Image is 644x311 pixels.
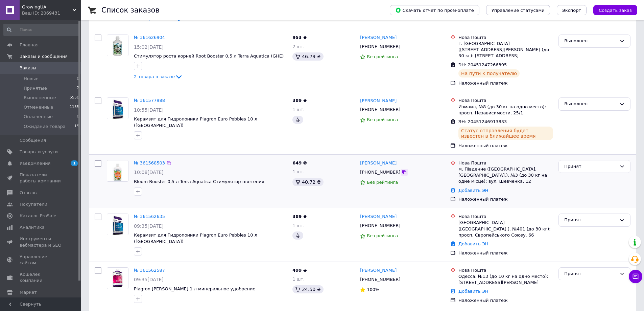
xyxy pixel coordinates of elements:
span: Маркет [20,289,37,295]
span: Отзывы [20,190,38,196]
span: Уведомления [20,160,50,166]
img: Фото товару [107,268,128,289]
span: Инструменты вебмастера и SEO [20,236,63,248]
span: 10:55[DATE] [134,107,164,113]
a: Bloom Booster 0,5 л Terra Aquatica Стимулятор цветения [134,179,264,184]
span: Экспорт [562,8,581,13]
div: Ваш ID: 2069431 [22,10,81,16]
span: 1 [71,160,78,166]
img: Фото товару [107,35,128,56]
span: Принятые [24,85,47,91]
span: 389 ₴ [292,98,307,103]
div: г. [GEOGRAPHIC_DATA] ([STREET_ADDRESS][PERSON_NAME] (до 30 кг): [STREET_ADDRESS] [458,41,553,59]
div: Нова Пошта [458,214,553,220]
a: [PERSON_NAME] [360,267,397,274]
a: [PERSON_NAME] [360,160,397,166]
button: Создать заказ [593,5,637,15]
span: 10:08[DATE] [134,170,164,175]
a: Фото товару [107,97,128,119]
div: Наложенный платеж [458,80,553,86]
span: 2 товара в заказе [134,17,175,22]
div: Наложенный платеж [458,196,553,202]
span: 1 шт. [292,169,305,174]
div: [PHONE_NUMBER] [359,42,402,51]
span: Управление сайтом [20,254,63,266]
div: Принят [564,217,617,224]
span: 1 шт. [292,223,305,228]
h1: Список заказов [101,6,160,14]
span: Новые [24,76,39,82]
a: Керамзит для Гидропоники Plagron Euro Pebbles 10 л ([GEOGRAPHIC_DATA]) [134,232,257,244]
div: 24.50 ₴ [292,285,323,293]
span: Аналитика [20,224,45,230]
div: Нова Пошта [458,267,553,273]
span: 2 товара в заказе [134,74,175,79]
span: Каталог ProSale [20,213,56,219]
div: [PHONE_NUMBER] [359,275,402,284]
a: 2 товара в заказе [134,74,183,79]
a: № 361562635 [134,214,165,219]
div: Наложенный платеж [458,297,553,304]
img: Фото товару [107,214,128,235]
a: № 361562587 [134,268,165,273]
span: Без рейтинга [367,117,398,122]
a: [PERSON_NAME] [360,214,397,220]
button: Экспорт [557,5,587,15]
span: 389 ₴ [292,214,307,219]
span: 1155 [70,104,79,110]
span: Оплаченные [24,114,53,120]
span: Ожидание товара [24,124,66,130]
div: Наложенный платеж [458,143,553,149]
span: 1 шт. [292,276,305,282]
span: Скачать отчет по пром-оплате [395,7,474,13]
a: Стимулятор роста корней Root Booster 0,5 л Terra Aquatica (GHE) [134,53,284,59]
div: Нова Пошта [458,97,553,104]
span: 0 [77,76,79,82]
a: Добавить ЭН [458,289,488,294]
div: Измаил, №8 (до 30 кг на одно место): просп. Независимости, 25/1 [458,104,553,116]
span: 953 ₴ [292,35,307,40]
div: [GEOGRAPHIC_DATA] ([GEOGRAPHIC_DATA].), №401 (до 30 кг): просп. Європейського Союзу, 66 [458,220,553,238]
a: Фото товару [107,267,128,289]
span: 09:35[DATE] [134,277,164,282]
a: Plagron [PERSON_NAME] 1 л минеральное удобрение [134,286,255,291]
a: № 361568503 [134,160,165,165]
span: GrowingUA [22,4,73,10]
a: 2 товара в заказе [134,16,183,21]
img: Фото товару [107,98,128,119]
span: 15 [74,124,79,130]
span: Главная [20,42,39,48]
div: Принят [564,270,617,277]
span: Покупатели [20,201,47,207]
div: Выполнен [564,38,617,45]
span: Отмененные [24,104,53,110]
a: № 361577988 [134,98,165,103]
span: 2 шт. [292,44,305,49]
span: Без рейтинга [367,54,398,59]
span: 7 [77,85,79,91]
a: Керамзит для Гидропоники Plagron Euro Pebbles 10 л ([GEOGRAPHIC_DATA]) [134,116,257,128]
input: Поиск [3,24,80,36]
a: Создать заказ [587,7,637,13]
button: Управление статусами [486,5,550,15]
img: Фото товару [107,160,128,181]
div: Статус отправления будет известен в ближайшее время [458,127,553,140]
div: 40.72 ₴ [292,178,323,186]
span: 100% [367,287,379,292]
div: м. Південне ([GEOGRAPHIC_DATA], [GEOGRAPHIC_DATA].), №3 (до 30 кг на одне місце): вул. Шевченка, 12 [458,166,553,185]
span: Заказы и сообщения [20,53,68,60]
span: Заказы [20,65,36,71]
a: [PERSON_NAME] [360,35,397,41]
a: Фото товару [107,214,128,235]
span: Выполненные [24,95,56,101]
div: Принят [564,163,617,170]
span: ЭН: 20451247266395 [458,62,507,67]
span: 09:35[DATE] [134,223,164,229]
div: 46.79 ₴ [292,52,323,61]
span: 5550 [70,95,79,101]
